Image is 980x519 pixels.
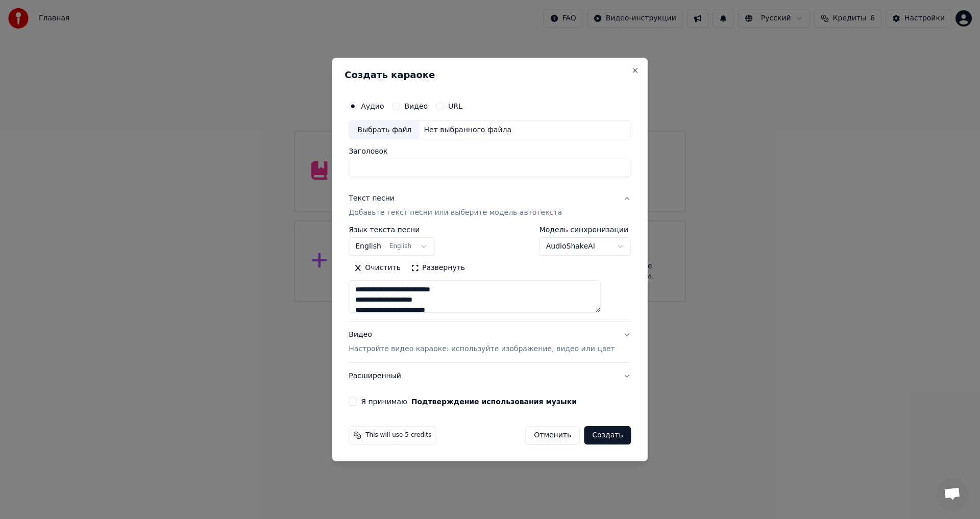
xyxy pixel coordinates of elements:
[349,194,395,204] div: Текст песни
[349,227,631,322] div: Текст песниДобавьте текст песни или выберите модель автотекста
[345,70,635,80] h2: Создать караоке
[349,260,406,277] button: Очистить
[349,186,631,227] button: Текст песниДобавьте текст песни или выберите модель автотекста
[349,227,434,234] label: Язык текста песни
[349,208,562,218] p: Добавьте текст песни или выберите модель автотекста
[349,344,615,354] p: Настройте видео караоке: используйте изображение, видео или цвет
[404,103,428,110] label: Видео
[349,148,631,155] label: Заголовок
[584,426,631,444] button: Создать
[349,121,420,139] div: Выбрать файл
[365,431,431,439] span: This will use 5 credits
[540,227,631,234] label: Модель синхронизации
[411,398,577,405] button: Я принимаю
[420,125,516,135] div: Нет выбранного файла
[349,322,631,363] button: ВидеоНастройте видео караоке: используйте изображение, видео или цвет
[525,426,580,444] button: Отменить
[349,330,615,355] div: Видео
[361,398,577,405] label: Я принимаю
[448,103,462,110] label: URL
[406,260,470,277] button: Развернуть
[349,363,631,389] button: Расширенный
[361,103,384,110] label: Аудио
